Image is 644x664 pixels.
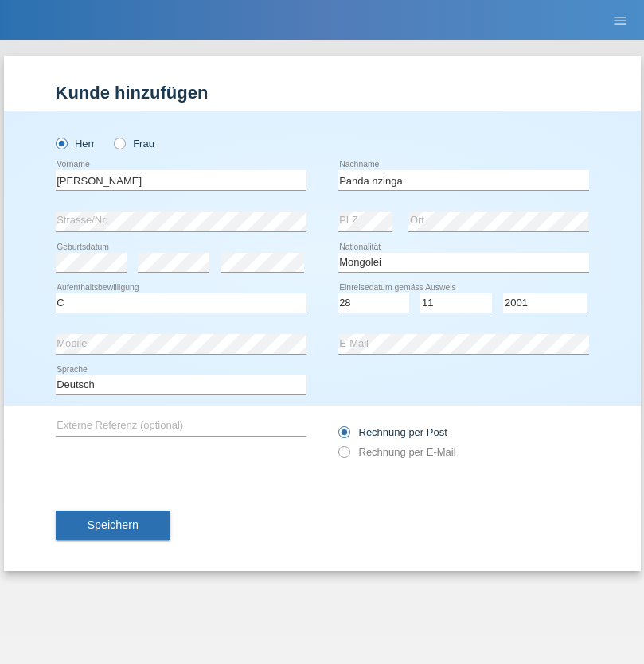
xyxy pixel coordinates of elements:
[604,15,636,25] a: menu
[612,13,628,29] i: menu
[114,138,124,148] input: Frau
[338,446,456,458] label: Rechnung per E-Mail
[88,518,139,531] span: Speichern
[56,138,96,149] label: Herr
[338,426,447,438] label: Rechnung per Post
[56,138,66,148] input: Herr
[114,138,154,149] label: Frau
[56,511,170,541] button: Speichern
[56,83,589,103] h1: Kunde hinzufügen
[338,446,349,466] input: Rechnung per E-Mail
[338,426,349,446] input: Rechnung per Post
